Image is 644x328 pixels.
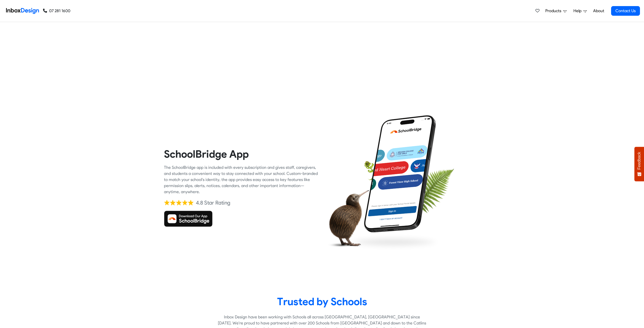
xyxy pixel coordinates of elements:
img: shadow.png [345,231,442,252]
a: Help [571,6,589,16]
div: The SchoolBridge app is included with every subscription and gives staff, caregivers, and student... [164,165,318,195]
a: About [592,6,606,16]
heading: SchoolBridge App [164,148,318,160]
a: 07 281 1600 [43,8,70,14]
a: Products [543,6,569,16]
span: Feedback [637,152,641,170]
div: 4.8 Star Rating [196,199,230,207]
a: Contact Us [611,6,640,16]
span: Products [545,8,563,14]
img: kiwi_bird.png [326,190,369,249]
button: Feedback - Show survey [634,147,644,181]
img: Download SchoolBridge App [164,211,213,227]
span: Help [573,8,584,14]
heading: Trusted by Schools [164,295,480,308]
img: phone.png [358,115,441,233]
